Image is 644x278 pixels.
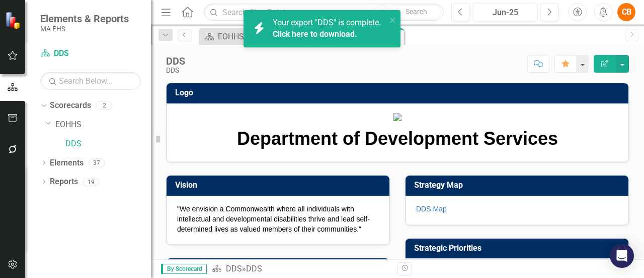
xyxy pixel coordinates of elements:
div: 19 [83,178,99,186]
div: » [212,263,390,275]
div: DDS [166,55,185,67]
span: By Scorecard [161,264,207,274]
a: DDS Map [416,205,447,213]
a: Scorecards [50,100,91,112]
a: DDS [226,264,242,273]
a: EOHHS [55,119,151,131]
button: CB [617,3,635,21]
div: Jun-25 [476,7,534,19]
input: Search Below... [40,72,141,90]
h3: Strategic Priorities [414,244,623,253]
h3: Logo [175,88,623,97]
span: Search [406,8,427,16]
h3: Vision [175,181,384,190]
img: Document.png [393,113,401,121]
strong: Department of Development Services [237,128,558,149]
input: Search ClearPoint... [204,4,444,21]
h3: Strategy Map [414,181,623,190]
img: ClearPoint Strategy [5,11,23,29]
a: Click here to download. [273,29,357,39]
div: Open Intercom Messenger [610,244,634,268]
a: Elements [50,157,84,169]
div: DDS [246,264,262,273]
a: Reports [50,176,78,188]
button: close [389,14,396,26]
div: EOHHS [218,30,297,43]
div: 2 [96,101,112,110]
span: Elements & Reports [40,13,129,25]
a: DDS [40,48,141,60]
span: Your export "DDS" is complete. [273,18,381,40]
p: "We envision a Commonwealth where all individuals with intellectual and developmental disabilitie... [177,204,379,234]
small: MA EHS [40,25,129,33]
button: Jun-25 [473,3,537,21]
div: DDS [166,67,185,74]
div: 37 [89,158,105,167]
button: Search [391,5,441,19]
a: DDS [65,138,151,150]
a: EOHHS [201,30,297,43]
